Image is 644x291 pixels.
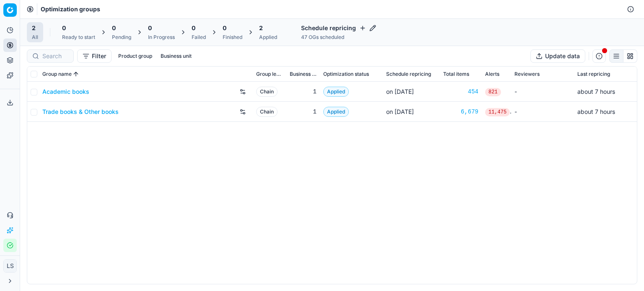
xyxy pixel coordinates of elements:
div: 47 OGs scheduled [301,34,376,41]
span: 0 [112,24,116,32]
nav: breadcrumb [41,5,100,13]
span: 0 [62,24,66,32]
span: LS [4,260,16,272]
span: Schedule repricing [386,71,431,77]
span: Optimization status [323,71,369,77]
span: Reviewers [514,71,540,77]
span: Applied [323,107,349,117]
td: - [511,102,574,122]
span: Chain [256,87,278,97]
div: Ready to start [62,34,95,41]
span: 2 [32,24,36,32]
a: 6,679 [443,108,478,116]
div: Applied [259,34,277,41]
span: Applied [323,87,349,97]
button: Sorted by Group name ascending [72,70,80,78]
div: Failed [192,34,206,41]
span: 0 [223,24,226,32]
button: Update data [530,49,585,63]
span: about 7 hours [577,88,615,95]
h4: Schedule repricing [301,24,376,32]
span: Last repricing [577,71,610,77]
button: Filter [77,49,112,63]
span: 2 [259,24,263,32]
a: Academic books [42,88,89,96]
span: 0 [192,24,195,32]
button: LS [3,259,17,273]
div: Finished [223,34,242,41]
span: 821 [485,88,501,96]
span: 11,475 [485,108,510,116]
div: Pending [112,34,131,41]
span: 0 [148,24,152,32]
button: Business unit [157,51,195,61]
input: Search [42,52,68,60]
span: Business unit [290,71,317,77]
a: 454 [443,88,478,96]
button: Product group [115,51,156,61]
span: Alerts [485,71,499,77]
span: on [DATE] [386,108,414,115]
div: 1 [290,108,317,116]
span: Chain [256,107,278,117]
div: In Progress [148,34,175,41]
span: about 7 hours [577,108,615,115]
span: Optimization groups [41,5,100,13]
div: 1 [290,88,317,96]
div: All [32,34,38,41]
span: on [DATE] [386,88,414,95]
span: Group level [256,71,283,77]
a: Trade books & Other books [42,108,119,116]
span: Total items [443,71,469,77]
td: - [511,82,574,102]
span: Group name [42,71,72,77]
